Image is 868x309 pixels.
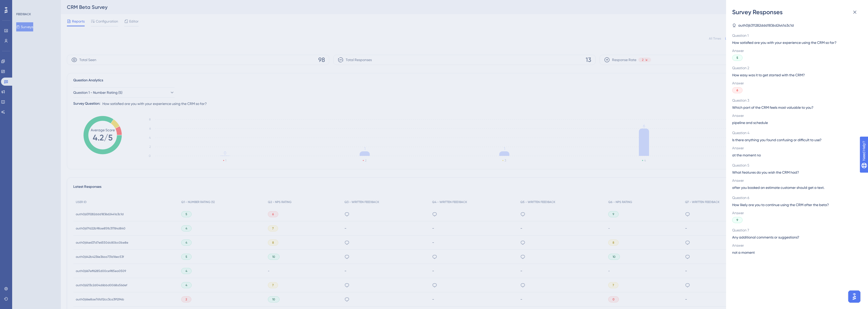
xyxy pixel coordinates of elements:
span: Need Help? [12,1,32,7]
span: pipeline and schedule [732,120,768,126]
span: Answer [732,145,858,151]
div: Survey Responses [732,8,862,16]
span: What features do you wish the CRM had? [732,169,858,175]
span: Answer [732,210,858,216]
span: at the moment no [732,152,761,158]
span: How likely are you to continue using the CRM after the beta? [732,202,858,208]
span: Question 3 [732,97,858,103]
span: How easy was it to get started with the CRM? [732,72,858,78]
span: auth0|6311282ddd1836d2441a3c1d [738,22,794,28]
span: 6 [736,88,738,92]
iframe: UserGuiding AI Assistant Launcher [847,289,862,304]
span: Question 5 [732,162,858,168]
span: Question 7 [732,227,858,233]
span: Answer [732,48,858,54]
span: Answer [732,242,858,248]
span: after you booked an estimate customer should get a text. [732,185,824,191]
span: not a moment [732,249,755,256]
span: Is there anything you found confusing or difficult to use? [732,137,858,143]
span: Answer [732,177,858,184]
span: Answer [732,113,858,119]
span: Which part of the CRM feels most valuable to you? [732,104,858,111]
span: Question 6 [732,195,858,201]
span: Question 4 [732,130,858,136]
span: 9 [736,218,738,222]
span: How satisfied are you with your experience using the CRM so far? [732,40,858,46]
span: Question 1 [732,32,858,39]
span: 5 [736,56,738,60]
span: Question 2 [732,65,858,71]
span: Answer [732,80,858,86]
span: Any additional comments or suggestions? [732,234,858,240]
